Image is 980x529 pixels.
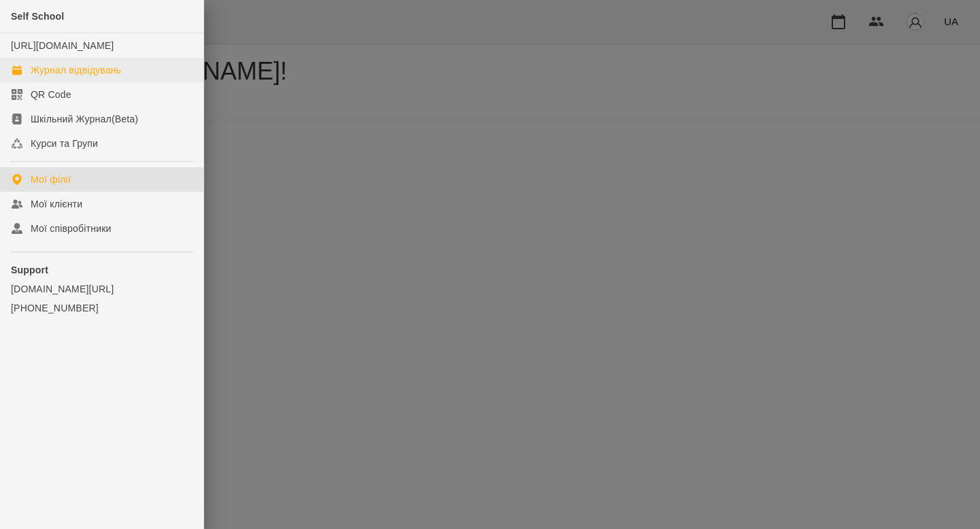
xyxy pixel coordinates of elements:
[31,173,71,186] div: Мої філії
[31,88,71,101] div: QR Code
[31,197,82,211] div: Мої клієнти
[31,137,98,150] div: Курси та Групи
[31,112,138,126] div: Шкільний Журнал(Beta)
[11,263,193,277] p: Support
[11,40,114,51] a: [URL][DOMAIN_NAME]
[11,11,64,22] span: Self School
[11,282,193,296] a: [DOMAIN_NAME][URL]
[31,63,121,77] div: Журнал відвідувань
[11,301,193,315] a: [PHONE_NUMBER]
[31,222,112,235] div: Мої співробітники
